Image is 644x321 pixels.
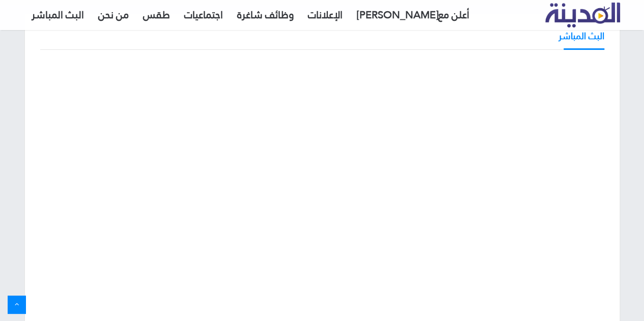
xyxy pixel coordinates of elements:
h3: البث المباشر [558,30,604,42]
a: تلفزيون المدينة [545,3,620,28]
img: تلفزيون المدينة [545,3,620,27]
